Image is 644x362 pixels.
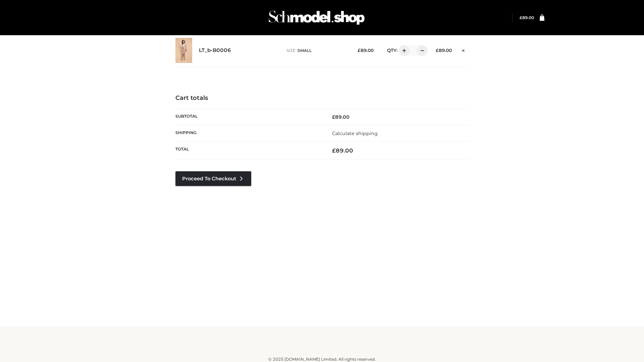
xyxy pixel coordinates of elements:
th: Total [175,142,322,160]
span: £ [358,48,361,53]
bdi: 89.00 [358,48,374,53]
bdi: 89.00 [332,147,353,154]
span: SMALL [298,48,312,53]
a: Calculate shipping [332,130,378,136]
a: £89.00 [520,15,534,20]
div: QTY: [380,45,425,56]
img: Schmodel Admin 964 [266,4,367,31]
th: Shipping [175,125,322,141]
bdi: 89.00 [332,114,350,120]
a: Proceed to Checkout [175,171,251,186]
span: £ [520,15,522,20]
bdi: 89.00 [436,48,452,53]
p: size : [286,48,347,54]
bdi: 89.00 [520,15,534,20]
th: Subtotal [175,109,322,125]
span: £ [332,114,335,120]
span: £ [436,48,439,53]
h4: Cart totals [175,95,469,102]
a: LT_b-B0006 [199,47,231,54]
span: £ [332,147,336,154]
a: Remove this item [459,45,469,54]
